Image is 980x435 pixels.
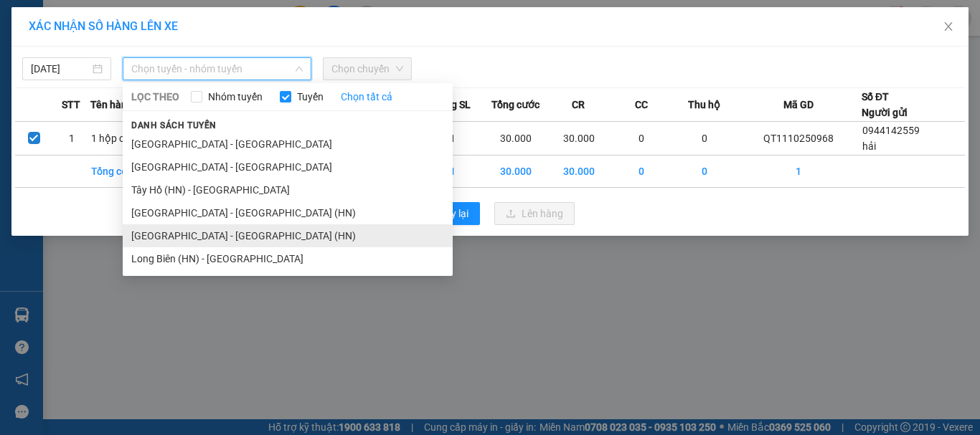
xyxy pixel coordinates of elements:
[484,122,547,156] td: 30.000
[673,156,736,188] td: 0
[862,125,920,136] span: 0944142559
[29,19,178,33] span: XÁC NHẬN SỐ HÀNG LÊN XE
[123,119,225,132] span: Danh sách tuyến
[90,122,154,156] td: 1 hộp caton
[291,89,329,105] span: Tuyến
[572,97,585,113] span: CR
[131,89,179,105] span: LỌC THEO
[123,201,453,224] li: [GEOGRAPHIC_DATA] - [GEOGRAPHIC_DATA] (HN)
[123,224,453,247] li: [GEOGRAPHIC_DATA] - [GEOGRAPHIC_DATA] (HN)
[688,97,720,113] span: Thu hộ
[31,61,90,77] input: 11/10/2025
[62,97,80,113] span: STT
[90,156,154,188] td: Tổng cộng
[123,178,453,201] li: Tây Hồ (HN) - [GEOGRAPHIC_DATA]
[421,156,484,188] td: 1
[295,64,303,73] span: down
[862,89,908,120] div: Số ĐT Người gửi
[610,122,673,156] td: 0
[862,140,876,152] span: hải
[491,97,540,113] span: Tổng cước
[943,21,954,32] span: close
[547,156,611,188] td: 30.000
[202,89,268,105] span: Nhóm tuyến
[123,247,453,270] li: Long Biên (HN) - [GEOGRAPHIC_DATA]
[610,156,673,188] td: 0
[484,156,547,188] td: 30.000
[736,156,862,188] td: 1
[673,122,736,156] td: 0
[547,122,611,156] td: 30.000
[90,97,133,113] span: Tên hàng
[341,89,392,105] a: Chọn tất cả
[635,97,648,113] span: CC
[331,58,403,80] span: Chọn chuyến
[123,133,453,156] li: [GEOGRAPHIC_DATA] - [GEOGRAPHIC_DATA]
[736,122,862,156] td: QT1110250968
[783,97,814,113] span: Mã GD
[928,7,969,47] button: Close
[421,122,484,156] td: 1
[53,122,91,156] td: 1
[494,202,575,225] button: uploadLên hàng
[131,58,303,80] span: Chọn tuyến - nhóm tuyến
[123,156,453,178] li: [GEOGRAPHIC_DATA] - [GEOGRAPHIC_DATA]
